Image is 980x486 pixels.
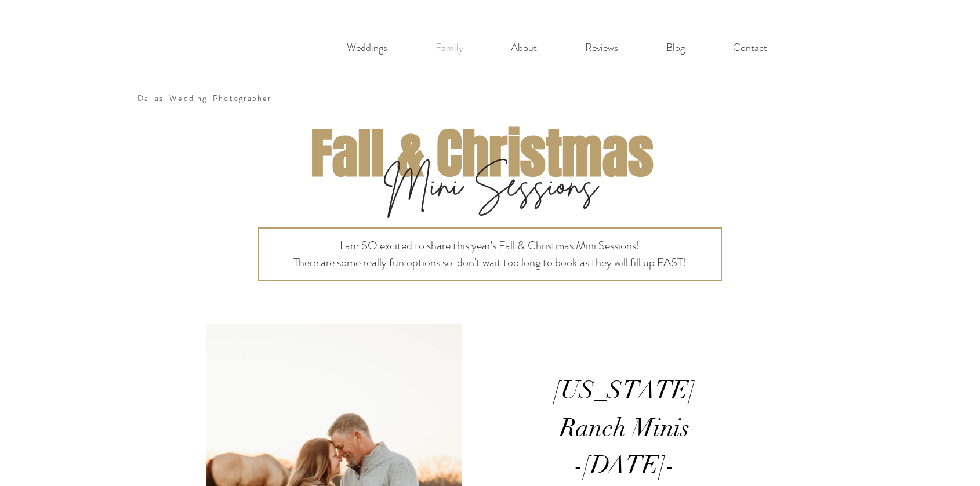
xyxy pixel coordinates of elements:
a: About [487,36,561,60]
p: About [505,36,543,60]
span: [US_STATE] Ranch Minis [554,375,695,444]
a: Reviews [561,36,642,60]
a: Blog [642,36,709,60]
p: Reviews [579,36,624,60]
span: on't wait too long to book as they will fill up FAST! [463,254,686,271]
p: Contact [727,36,773,60]
a: Family [411,36,487,60]
span: There are some really fun options so d [293,254,463,271]
p: Family [430,36,469,60]
p: Blog [660,36,691,60]
span: -[DATE]- [574,449,675,481]
a: Contact [709,36,791,60]
span: I am SO excited to share this year's Fall & Christmas Mini Sessions! [340,237,640,254]
span: Mini Sessions [383,159,597,209]
span: Fall & Christmas [311,115,654,193]
nav: Site [322,36,791,60]
a: Dallas Wedding Photographer [137,92,273,104]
